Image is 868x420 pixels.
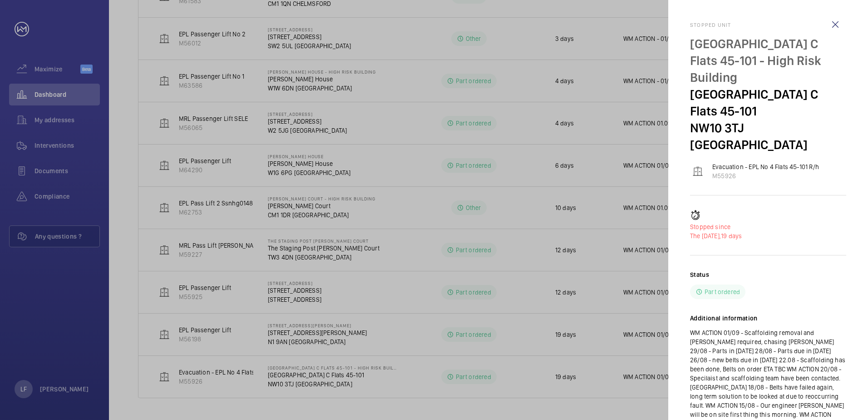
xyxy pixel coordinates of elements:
[690,232,721,240] span: The [DATE],
[690,314,846,323] h2: Additional information
[690,35,846,86] p: [GEOGRAPHIC_DATA] C Flats 45-101 - High Risk Building
[705,287,740,296] p: Part ordered
[690,22,846,28] h2: Stopped unit
[692,166,703,177] img: elevator.svg
[712,162,819,171] p: Evacuation - EPL No 4 Flats 45-101 R/h
[690,270,709,279] h2: Status
[690,86,846,120] p: [GEOGRAPHIC_DATA] C Flats 45-101
[712,171,819,180] p: M55926
[690,120,846,153] p: NW10 3TJ [GEOGRAPHIC_DATA]
[690,231,846,240] p: 19 days
[690,222,846,231] p: Stopped since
